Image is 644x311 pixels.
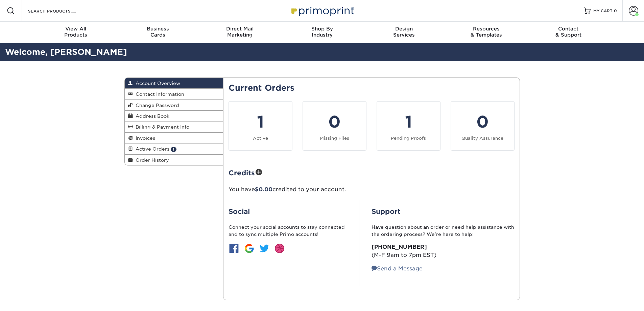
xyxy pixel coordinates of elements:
a: 0 Missing Files [303,101,366,151]
div: 1 [233,110,288,134]
small: Quality Assurance [461,136,503,141]
a: 1 Pending Proofs [377,101,440,151]
div: Cards [117,26,199,38]
span: MY CART [593,8,613,14]
a: Contact Information [125,89,223,99]
span: Billing & Payment Info [133,124,189,130]
img: btn-facebook.jpg [229,243,239,254]
h2: Support [372,207,515,216]
a: Contact& Support [527,22,610,43]
small: Missing Files [320,136,349,141]
a: Change Password [125,100,223,111]
a: Shop ByIndustry [281,22,363,43]
span: View All [35,26,117,32]
p: Have question about an order or need help assistance with the ordering process? We’re here to help: [372,224,515,238]
a: Resources& Templates [445,22,527,43]
span: Order History [133,157,169,163]
small: Active [253,136,268,141]
p: Connect your social accounts to stay connected and to sync multiple Primo accounts! [229,224,347,238]
span: Address Book [133,113,169,119]
span: Resources [445,26,527,32]
div: 1 [381,110,436,134]
div: Products [35,26,117,38]
img: btn-dribbble.jpg [274,243,285,254]
span: Direct Mail [199,26,281,32]
span: Contact Information [133,91,184,97]
a: Billing & Payment Info [125,121,223,132]
strong: [PHONE_NUMBER] [372,244,427,250]
p: You have credited to your account. [229,185,515,194]
a: Order History [125,155,223,165]
span: Change Password [133,103,179,108]
span: Contact [527,26,610,32]
a: 1 Active [229,101,292,151]
p: (M-F 9am to 7pm EST) [372,243,515,259]
div: 0 [455,110,510,134]
h2: Credits [229,167,515,178]
a: Direct MailMarketing [199,22,281,43]
span: Invoices [133,135,155,141]
img: Primoprint [288,3,356,18]
span: Business [117,26,199,32]
img: btn-google.jpg [244,243,255,254]
a: Address Book [125,111,223,121]
span: 1 [171,147,176,152]
span: Active Orders [133,146,169,152]
img: btn-twitter.jpg [259,243,270,254]
h2: Social [229,207,347,216]
div: 0 [307,110,362,134]
a: Active Orders 1 [125,143,223,154]
small: Pending Proofs [391,136,426,141]
a: Send a Message [372,265,423,272]
a: Invoices [125,133,223,143]
div: Marketing [199,26,281,38]
a: BusinessCards [117,22,199,43]
input: SEARCH PRODUCTS..... [27,7,93,15]
a: View AllProducts [35,22,117,43]
span: Account Overview [133,81,180,86]
div: Services [363,26,445,38]
div: & Templates [445,26,527,38]
span: $0.00 [255,186,272,193]
div: & Support [527,26,610,38]
a: 0 Quality Assurance [451,101,515,151]
span: Design [363,26,445,32]
h2: Current Orders [229,83,515,93]
a: DesignServices [363,22,445,43]
span: Shop By [281,26,363,32]
span: 0 [614,8,617,13]
a: Account Overview [125,78,223,89]
div: Industry [281,26,363,38]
